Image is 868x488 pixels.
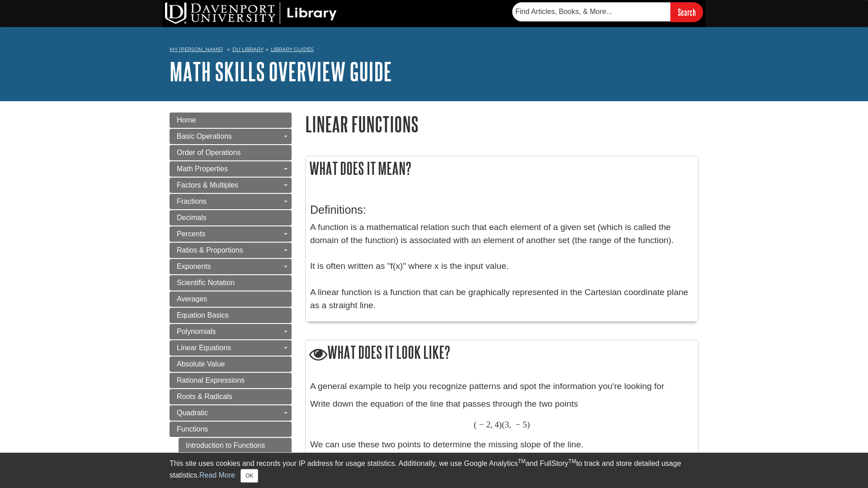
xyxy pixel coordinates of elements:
[306,156,698,180] h2: What does it mean?
[177,263,211,270] span: Exponents
[177,425,208,433] span: Functions
[310,203,693,216] h3: Definitions:
[486,419,491,430] span: 2
[165,2,337,24] img: DU Library
[177,230,205,238] span: Percents
[177,409,208,417] span: Quadratic
[177,393,232,400] span: Roots & Radicals
[177,214,207,221] span: Decimals
[177,132,232,140] span: Basic Operations
[177,311,229,319] span: Equation Basics
[479,419,484,430] span: −
[527,419,530,430] span: )
[505,419,509,430] span: 3
[499,419,502,430] span: )
[170,308,292,323] a: Equation Basics
[512,2,703,22] form: Searches DU Library's articles, books, and more
[170,324,292,339] a: Polynomials
[509,419,511,430] span: ,
[232,46,264,52] a: DU Library
[177,181,238,189] span: Factors & Multiples
[199,471,235,479] a: Read More
[170,243,292,258] a: Ratios & Proportions
[170,405,292,421] a: Quadratic
[523,419,527,430] span: 5
[491,419,493,430] span: ,
[670,2,703,22] input: Search
[518,458,525,465] sup: TM
[177,149,241,156] span: Order of Operations
[170,161,292,177] a: Math Properties
[310,221,693,312] p: A function is a mathematical relation such that each element of a given set (which is called the ...
[170,194,292,209] a: Fractions
[170,291,292,307] a: Averages
[515,419,520,430] span: −
[177,328,216,335] span: Polynomials
[170,113,292,128] a: Home
[177,279,235,286] span: Scientific Notation
[170,46,223,53] a: My [PERSON_NAME]
[170,357,292,372] a: Absolute Value
[177,165,228,173] span: Math Properties
[177,246,243,254] span: Ratios & Proportions
[170,226,292,242] a: Percents
[310,380,693,393] p: A general example to help you recognize patterns and spot the information you're looking for
[170,458,698,483] div: This site uses cookies and records your IP address for usage statistics. Additionally, we use Goo...
[170,57,392,85] a: Math Skills Overview Guide
[502,419,505,430] span: (
[170,178,292,193] a: Factors & Multiples
[170,259,292,274] a: Exponents
[177,116,196,124] span: Home
[170,389,292,404] a: Roots & Radicals
[568,458,576,465] sup: TM
[241,469,258,483] button: Close
[271,46,314,52] a: Library Guides
[170,422,292,437] a: Functions
[170,340,292,356] a: Linear Equations
[179,438,292,453] a: Introduction to Functions
[306,340,698,366] h2: What does it look like?
[305,113,698,136] h1: Linear Functions
[170,210,292,225] a: Decimals
[495,419,499,430] span: 4
[474,419,476,430] span: (
[177,197,207,205] span: Fractions
[170,129,292,144] a: Basic Operations
[177,295,207,303] span: Averages
[170,145,292,160] a: Order of Operations
[177,376,245,384] span: Rational Expressions
[512,2,670,21] input: Find Articles, Books, & More...
[170,43,698,58] nav: breadcrumb
[177,360,225,368] span: Absolute Value
[170,373,292,388] a: Rational Expressions
[170,275,292,291] a: Scientific Notation
[177,344,231,352] span: Linear Equations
